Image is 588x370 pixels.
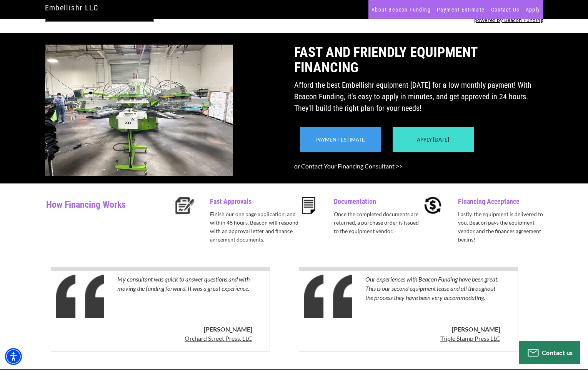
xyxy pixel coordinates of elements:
[294,79,543,114] p: Afford the best Embellishr equipment [DATE] for a low monthly payment! With Beacon Funding, it's ...
[304,275,352,318] img: Quotes
[452,325,500,333] b: [PERSON_NAME]
[185,334,252,343] p: Orchard Street Press, LLC
[334,210,423,235] p: Once the completed documents are returned, a purchase order is issued to the equipment vendor.
[458,210,547,244] p: Lastly, the equipment is delivered to you. Beacon pays the equipment vendor and the finances agre...
[294,45,543,75] p: Fast and Friendly Equipment Financing
[440,334,500,343] p: Triple Stamp Press LLC
[542,349,573,356] span: Contact us
[185,334,252,347] a: Orchard Street Press, LLC
[365,275,500,321] p: Our experiences with Beacon Funding have been great. This is our second equipment lease and all t...
[417,137,449,143] a: Apply [DATE]
[45,106,233,113] a: embellishr.com - open in a new tab
[117,275,252,321] p: My consultant was quick to answer questions and with moving the funding forward. It was a great e...
[210,197,299,206] p: Fast Approvals
[474,17,543,23] a: powered by Beacon Funding - open in a new tab
[175,197,195,214] img: Fast Approvals
[458,197,547,206] p: Financing Acceptance
[204,325,252,333] b: [PERSON_NAME]
[519,341,580,364] button: Contact us
[46,197,170,222] p: How Financing Works
[316,137,365,143] a: Payment Estimate
[334,197,423,206] p: Documentation
[45,1,98,14] a: Embellishr LLC
[210,210,299,244] p: Finish our one page application, and within 48 hours, Beacon will respond with an approval letter...
[5,348,22,365] div: Accessibility Menu
[56,275,104,318] img: Quotes
[294,162,403,170] a: or Contact Your Financing Consultant >>
[302,197,315,214] img: Documentation
[440,334,500,347] a: Triple Stamp Press LLC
